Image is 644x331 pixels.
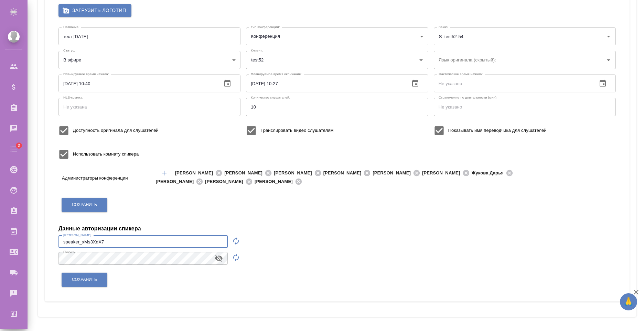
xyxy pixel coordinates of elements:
[434,75,592,92] input: Не указано
[246,27,428,45] div: Конференция
[274,170,316,176] span: [PERSON_NAME]
[255,178,297,185] span: [PERSON_NAME]
[64,6,126,15] span: Загрузить логотип
[448,127,547,134] span: Показывать имя переводчика для слушателей
[205,178,247,185] span: [PERSON_NAME]
[72,202,97,208] span: Сохранить
[373,169,422,178] div: [PERSON_NAME]
[58,51,240,69] div: В эфире
[58,225,141,233] h4: Данные авторизации спикера
[58,236,228,248] input: Не указано
[422,169,472,178] div: [PERSON_NAME]
[604,32,613,41] button: Open
[246,75,404,92] input: Не указано
[224,170,267,176] span: [PERSON_NAME]
[416,55,426,65] button: Open
[422,170,464,176] span: [PERSON_NAME]
[246,98,428,116] input: Не указано
[472,169,515,178] div: Жукова Дарья
[620,293,637,310] button: 🙏
[563,177,564,178] button: Open
[58,75,216,92] input: Не указано
[72,277,97,283] span: Сохранить
[62,273,107,287] button: Сохранить
[58,98,240,116] input: Не указана
[156,178,205,186] div: [PERSON_NAME]
[13,142,24,149] span: 2
[323,169,373,178] div: [PERSON_NAME]
[472,170,508,176] span: Жукова Дарья
[434,98,616,116] input: Не указано
[58,27,240,45] input: Не указан
[255,178,304,186] div: [PERSON_NAME]
[62,198,107,212] button: Сохранить
[73,127,159,134] span: Доступность оригинала для слушателей
[604,55,613,65] button: Open
[260,127,333,134] span: Транслировать видео слушателям
[323,170,366,176] span: [PERSON_NAME]
[156,178,198,185] span: [PERSON_NAME]
[58,4,131,17] label: Загрузить логотип
[73,151,139,158] span: Использовать комнату спикера
[274,169,323,178] div: [PERSON_NAME]
[205,178,255,186] div: [PERSON_NAME]
[373,170,415,176] span: [PERSON_NAME]
[175,169,225,178] div: [PERSON_NAME]
[224,169,274,178] div: [PERSON_NAME]
[62,175,154,182] p: Администраторы конференции
[175,170,217,176] span: [PERSON_NAME]
[156,165,172,181] button: Добавить менеджера
[2,140,26,158] a: 2
[623,295,634,309] span: 🙏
